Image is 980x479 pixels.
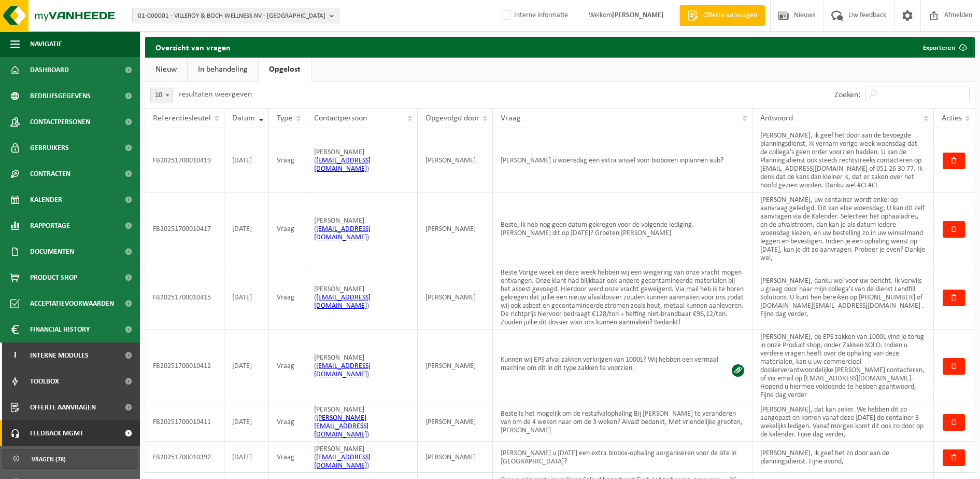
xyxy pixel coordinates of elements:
td: [PERSON_NAME] ( ) [306,193,418,265]
span: Offerte aanvragen [30,394,96,420]
td: [PERSON_NAME], ik geef het door aan de bevoegde planningsdienst, Ik vernam vorige week woensdag d... [752,128,934,193]
span: Toolbox [30,368,59,394]
span: Acties [942,114,962,122]
td: Vraag [269,442,306,473]
td: [PERSON_NAME] [418,442,493,473]
td: Kunnen wij EPS afval zakken verkrijgen van 1000L? Wij hebben een vermaal machine om dit in dit ty... [493,330,753,402]
td: [PERSON_NAME] [418,128,493,193]
span: Vragen (78) [32,449,66,469]
td: [DATE] [224,128,269,193]
td: [PERSON_NAME] [418,193,493,265]
a: Offerte aanvragen [679,5,765,26]
span: Datum [232,114,255,122]
td: Vraag [269,193,306,265]
td: Vraag [269,265,306,330]
label: resultaten weergeven [178,90,252,99]
td: [PERSON_NAME] ( ) [306,442,418,473]
td: [DATE] [224,330,269,402]
span: Contactpersoon [314,114,367,122]
td: FB20251700010417 [145,193,224,265]
span: Financial History [30,317,90,343]
td: [PERSON_NAME] ( ) [306,402,418,442]
span: Acceptatievoorwaarden [30,291,114,317]
span: Rapportage [30,213,70,239]
span: Dashboard [30,57,69,83]
a: [EMAIL_ADDRESS][DOMAIN_NAME] [314,225,371,241]
span: Gebruikers [30,135,69,161]
span: Referentiesleutel [153,114,211,122]
td: [PERSON_NAME] u woensdag een extra wissel voor bioboxen inplannen aub? [493,128,753,193]
a: [EMAIL_ADDRESS][DOMAIN_NAME] [314,454,371,470]
td: [PERSON_NAME] [418,402,493,442]
a: Opgelost [259,58,311,81]
span: 10 [150,88,173,103]
td: Vraag [269,402,306,442]
td: [DATE] [224,193,269,265]
td: FB20251700010415 [145,265,224,330]
td: [PERSON_NAME] ( ) [306,265,418,330]
td: [PERSON_NAME] [418,265,493,330]
td: Beste Is het mogelijk om de restafvalophaling Bij [PERSON_NAME] te veranderen van om de 4 weken n... [493,402,753,442]
span: Vraag [501,114,521,122]
td: [PERSON_NAME] u [DATE] een extra biobox-ophaling aorganiseren voor de site in [GEOGRAPHIC_DATA]? [493,442,753,473]
button: 01-000001 - VILLEROY & BOCH WELLNESS NV - [GEOGRAPHIC_DATA] [132,8,339,23]
td: FB20251700010412 [145,330,224,402]
label: Zoeken: [834,91,860,99]
td: FB20251700010392 [145,442,224,473]
span: Product Shop [30,265,77,291]
td: Beste Vorige week en deze week hebben wij een weigering van onze vracht mogen ontvangen. Onze kla... [493,265,753,330]
span: Offerte aanvragen [701,10,760,21]
td: [DATE] [224,265,269,330]
span: Contactpersonen [30,109,90,135]
td: [DATE] [224,402,269,442]
a: [EMAIL_ADDRESS][DOMAIN_NAME] [314,157,371,173]
span: Kalender [30,187,62,213]
td: [PERSON_NAME], dat kan zeker. We hebben dit zo aangepast en komen vanaf deze [DATE] de container ... [752,402,934,442]
a: Nieuw [145,58,187,81]
td: Vraag [269,128,306,193]
a: Exporteren [915,37,974,58]
strong: [PERSON_NAME] [612,11,664,19]
a: Vragen (78) [3,449,137,469]
h2: Overzicht van vragen [145,37,241,58]
td: Beste, ik heb nog geen datum gekregen voor de volgende lediging. [PERSON_NAME] dit op [DATE]? Gro... [493,193,753,265]
span: 10 [151,88,173,103]
td: FB20251700010411 [145,402,224,442]
span: Contracten [30,161,70,187]
td: [PERSON_NAME] [418,330,493,402]
td: [DATE] [224,442,269,473]
span: Opgevolgd door [425,114,479,122]
td: [PERSON_NAME] ( ) [306,330,418,402]
td: [PERSON_NAME] ( ) [306,128,418,193]
a: [EMAIL_ADDRESS][DOMAIN_NAME] [314,362,371,378]
td: [PERSON_NAME], uw container wordt enkel op aanvraag geledigd. Dit kan elke woensdag; U kan dit ze... [752,193,934,265]
a: [PERSON_NAME][EMAIL_ADDRESS][DOMAIN_NAME] [314,414,368,439]
a: [EMAIL_ADDRESS][DOMAIN_NAME] [314,294,371,310]
td: [PERSON_NAME], ik geef het zo door aan de planningsdienst. Fijne avond, [752,442,934,473]
span: Bedrijfsgegevens [30,83,91,109]
td: [PERSON_NAME], danku wel voor uw bericht. Ik verwijs u graag door naar mijn collega's van de dien... [752,265,934,330]
span: Feedback MGMT [30,420,83,446]
span: 01-000001 - VILLEROY & BOCH WELLNESS NV - [GEOGRAPHIC_DATA] [138,8,325,24]
td: [PERSON_NAME], de EPS zakken van 1000L vind je terug in onze Product shop, onder Zakken SOLO. Ind... [752,330,934,402]
span: Documenten [30,239,74,265]
span: Type [277,114,292,122]
td: Vraag [269,330,306,402]
td: FB20251700010419 [145,128,224,193]
label: Interne informatie [500,8,568,23]
span: Interne modules [30,343,89,368]
span: Navigatie [30,31,62,57]
a: In behandeling [188,58,258,81]
span: I [10,343,20,368]
span: Antwoord [760,114,793,122]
